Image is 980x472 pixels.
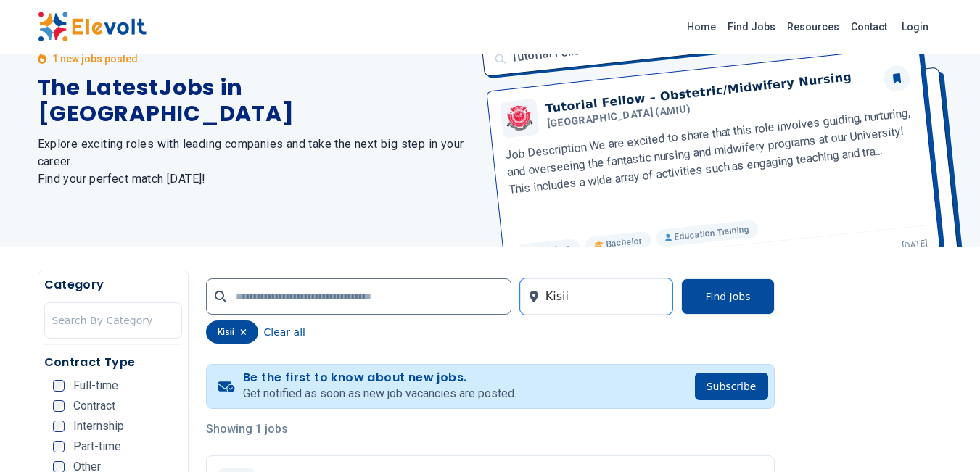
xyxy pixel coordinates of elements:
[264,320,305,344] button: Clear all
[53,380,65,392] input: Full-time
[907,402,980,472] iframe: Chat Widget
[681,15,722,38] a: Home
[681,278,774,315] button: Find Jobs
[243,385,516,402] p: Get notified as soon as new job vacancies are posted.
[243,370,516,385] h4: Be the first to know about new jobs.
[73,380,118,392] span: Full-time
[53,400,65,412] input: Contract
[73,441,121,452] span: Part-time
[44,276,182,294] h5: Category
[38,136,473,188] h2: Explore exciting roles with leading companies and take the next big step in your career. Find you...
[73,400,115,412] span: Contract
[44,354,182,371] h5: Contract Type
[845,15,893,38] a: Contact
[52,51,138,66] p: 1 new jobs posted
[722,15,781,38] a: Find Jobs
[893,12,937,41] a: Login
[38,12,147,42] img: Elevolt
[206,421,775,438] p: Showing 1 jobs
[206,320,258,344] div: kisii
[53,421,65,432] input: Internship
[73,421,124,432] span: Internship
[38,75,473,127] h1: The Latest Jobs in [GEOGRAPHIC_DATA]
[781,15,845,38] a: Resources
[53,441,65,452] input: Part-time
[695,373,768,400] button: Subscribe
